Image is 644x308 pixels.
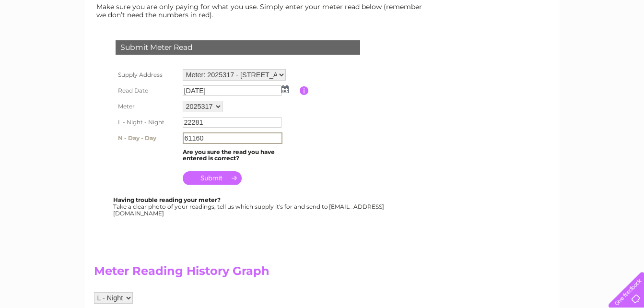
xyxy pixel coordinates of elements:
[561,41,574,48] a: Blog
[580,41,604,48] a: Contact
[183,171,242,185] input: Submit
[113,196,221,203] b: Having trouble reading your meter?
[475,41,493,48] a: Water
[113,115,180,130] th: L - Night - Night
[23,25,71,54] img: logo.png
[94,0,430,21] td: Make sure you are only paying for what you use. Simply enter your meter read below (remember we d...
[113,67,180,83] th: Supply Address
[180,146,300,165] td: Are you sure the read you have entered is correct?
[612,41,635,48] a: Log out
[281,85,289,93] img: ...
[113,83,180,98] th: Read Date
[300,86,309,95] input: Information
[526,41,555,48] a: Telecoms
[113,197,386,216] div: Take a clear photo of your readings, tell us which supply it's for and send to [EMAIL_ADDRESS][DO...
[499,41,520,48] a: Energy
[116,40,360,55] div: Submit Meter Read
[113,98,180,115] th: Meter
[463,5,529,17] a: 0333 014 3131
[96,5,549,47] div: Clear Business is a trading name of Verastar Limited (registered in [GEOGRAPHIC_DATA] No. 3667643...
[94,264,430,283] h2: Meter Reading History Graph
[113,130,180,146] th: N - Day - Day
